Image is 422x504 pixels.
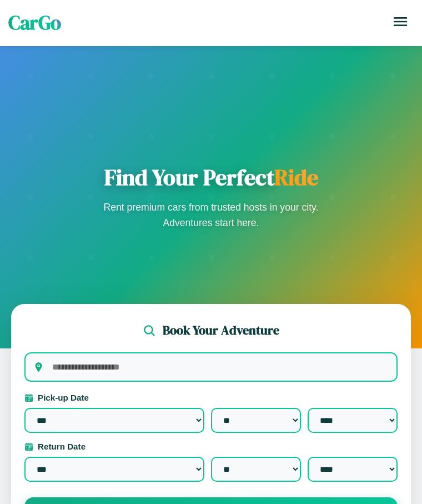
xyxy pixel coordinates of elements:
span: Ride [274,162,318,192]
p: Rent premium cars from trusted hosts in your city. Adventures start here. [100,199,322,231]
h1: Find Your Perfect [100,164,322,191]
span: CarGo [8,9,61,36]
label: Return Date [24,442,398,451]
h2: Book Your Adventure [163,322,279,339]
label: Pick-up Date [24,393,398,402]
